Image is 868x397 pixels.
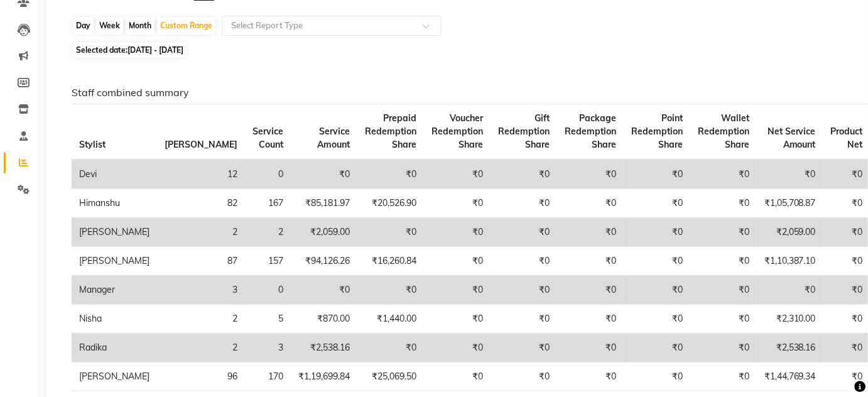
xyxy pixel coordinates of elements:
[557,276,624,305] td: ₹0
[127,45,183,55] span: [DATE] - [DATE]
[357,160,424,189] td: ₹0
[157,305,245,334] td: 2
[291,218,357,247] td: ₹2,059.00
[126,17,155,35] div: Month
[690,334,757,362] td: ₹0
[245,362,291,391] td: 170
[624,160,690,189] td: ₹0
[424,218,491,247] td: ₹0
[757,305,823,334] td: ₹2,310.00
[624,334,690,362] td: ₹0
[73,17,94,35] div: Day
[757,160,823,189] td: ₹0
[557,189,624,218] td: ₹0
[252,126,283,150] span: Service Count
[424,160,491,189] td: ₹0
[157,189,245,218] td: 82
[291,189,357,218] td: ₹85,181.97
[424,276,491,305] td: ₹0
[291,160,357,189] td: ₹0
[157,334,245,362] td: 2
[690,305,757,334] td: ₹0
[491,276,557,305] td: ₹0
[357,362,424,391] td: ₹25,069.50
[73,42,187,58] span: Selected date:
[690,160,757,189] td: ₹0
[79,139,106,150] span: Stylist
[757,334,823,362] td: ₹2,538.16
[72,334,157,362] td: Radika
[96,17,123,35] div: Week
[291,276,357,305] td: ₹0
[690,218,757,247] td: ₹0
[157,218,245,247] td: 2
[72,362,157,391] td: [PERSON_NAME]
[245,276,291,305] td: 0
[157,362,245,391] td: 96
[498,112,550,150] span: Gift Redemption Share
[831,126,863,150] span: Product Net
[245,305,291,334] td: 5
[491,362,557,391] td: ₹0
[690,362,757,391] td: ₹0
[72,160,157,189] td: Devi
[557,334,624,362] td: ₹0
[245,218,291,247] td: 2
[245,247,291,276] td: 157
[557,305,624,334] td: ₹0
[72,189,157,218] td: Himanshu
[72,218,157,247] td: [PERSON_NAME]
[557,247,624,276] td: ₹0
[624,218,690,247] td: ₹0
[72,247,157,276] td: [PERSON_NAME]
[757,362,823,391] td: ₹1,44,769.34
[424,334,491,362] td: ₹0
[424,247,491,276] td: ₹0
[624,247,690,276] td: ₹0
[357,276,424,305] td: ₹0
[291,305,357,334] td: ₹870.00
[72,305,157,334] td: Nisha
[165,139,237,150] span: [PERSON_NAME]
[624,362,690,391] td: ₹0
[424,189,491,218] td: ₹0
[631,112,683,150] span: Point Redemption Share
[357,218,424,247] td: ₹0
[624,189,690,218] td: ₹0
[757,218,823,247] td: ₹2,059.00
[565,112,616,150] span: Package Redemption Share
[245,334,291,362] td: 3
[690,276,757,305] td: ₹0
[557,218,624,247] td: ₹0
[291,247,357,276] td: ₹94,126.26
[245,189,291,218] td: 167
[291,334,357,362] td: ₹2,538.16
[317,126,350,150] span: Service Amount
[690,247,757,276] td: ₹0
[157,160,245,189] td: 12
[491,305,557,334] td: ₹0
[357,305,424,334] td: ₹1,440.00
[72,276,157,305] td: Manager
[491,218,557,247] td: ₹0
[557,160,624,189] td: ₹0
[424,305,491,334] td: ₹0
[357,189,424,218] td: ₹20,526.90
[357,334,424,362] td: ₹0
[768,126,816,150] span: Net Service Amount
[491,160,557,189] td: ₹0
[357,247,424,276] td: ₹16,260.84
[291,362,357,391] td: ₹1,19,699.84
[431,112,483,150] span: Voucher Redemption Share
[245,160,291,189] td: 0
[491,247,557,276] td: ₹0
[491,189,557,218] td: ₹0
[557,362,624,391] td: ₹0
[698,112,749,150] span: Wallet Redemption Share
[424,362,491,391] td: ₹0
[757,189,823,218] td: ₹1,05,708.87
[157,247,245,276] td: 87
[757,276,823,305] td: ₹0
[690,189,757,218] td: ₹0
[365,112,416,150] span: Prepaid Redemption Share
